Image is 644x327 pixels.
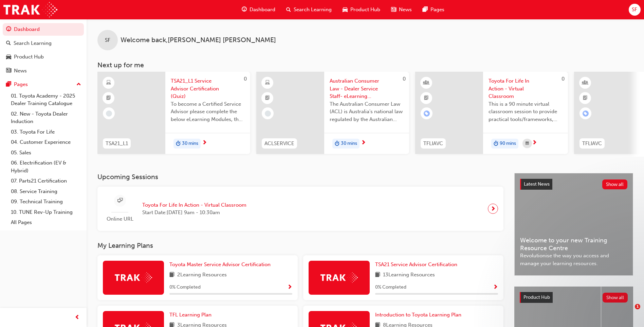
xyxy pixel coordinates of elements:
[6,40,11,47] span: search-icon
[97,242,503,249] h3: My Learning Plans
[423,140,443,148] span: TFLIAVC
[6,54,11,60] span: car-icon
[106,140,128,148] span: TSA21_L1
[294,6,332,14] span: Search Learning
[423,5,428,14] span: pages-icon
[494,139,498,148] span: duration-icon
[386,3,417,17] a: news-iconNews
[424,110,430,117] span: learningRecordVerb_ENROLL-icon
[281,3,337,17] a: search-iconSearch Learning
[350,6,380,14] span: Product Hub
[287,285,292,291] span: Show Progress
[489,77,563,100] span: Toyota For Life In Action - Virtual Classroom
[8,196,84,207] a: 09. Technical Training
[524,181,550,187] span: Latest News
[8,207,84,218] a: 10. TUNE Rev-Up Training
[391,5,396,14] span: news-icon
[424,79,429,87] span: learningResourceType_INSTRUCTOR_LED-icon
[265,94,270,103] span: booktick-icon
[583,79,588,87] span: learningResourceType_INSTRUCTOR_LED-icon
[430,6,444,14] span: Pages
[6,27,11,33] span: guage-icon
[142,201,246,209] span: Toyota For Life In Action - Virtual Classroom
[6,68,11,74] span: news-icon
[3,78,84,91] button: Pages
[244,76,247,82] span: 0
[97,173,503,181] h3: Upcoming Sessions
[121,36,276,44] span: Welcome back , [PERSON_NAME] [PERSON_NAME]
[75,313,80,322] span: prev-icon
[169,311,214,319] a: TFL Learning Plan
[103,215,137,223] span: Online URL
[562,76,565,82] span: 0
[169,271,174,279] span: book-icon
[8,148,84,158] a: 05. Sales
[14,39,52,47] div: Search Learning
[493,285,498,291] span: Show Progress
[361,140,366,146] span: next-icon
[375,271,380,279] span: book-icon
[8,158,84,176] a: 06. Electrification (EV & Hybrid)
[491,204,496,213] span: next-icon
[8,137,84,148] a: 04. Customer Experience
[3,51,84,63] a: Product Hub
[335,139,339,148] span: duration-icon
[106,94,111,103] span: booktick-icon
[3,23,84,36] a: Dashboard
[337,3,386,17] a: car-iconProduct Hub
[97,72,250,154] a: 0TSA21_L1TSA21_L1 Service Advisor Certification (Quiz)To become a Certified Service Advisor pleas...
[8,109,84,127] a: 02. New - Toyota Dealer Induction
[3,22,84,78] button: DashboardSearch LearningProduct HubNews
[8,176,84,186] a: 07. Parts21 Certification
[250,6,275,14] span: Dashboard
[520,179,627,190] a: Latest NewsShow all
[8,127,84,137] a: 03. Toyota For Life
[330,77,404,100] span: Australian Consumer Law - Dealer Service Staff- eLearning Module
[500,140,516,148] span: 90 mins
[14,67,27,75] div: News
[520,237,627,252] span: Welcome to your new Training Resource Centre
[383,271,435,279] span: 13 Learning Resources
[171,77,245,100] span: TSA21_L1 Service Advisor Certification (Quiz)
[264,140,294,148] span: ACLSERVICE
[103,192,498,226] a: Online URLToyota For Life In Action - Virtual ClassroomStart Date:[DATE] 9am - 10:30am
[583,110,589,117] span: learningRecordVerb_ENROLL-icon
[415,72,568,154] a: 0TFLIAVCToyota For Life In Action - Virtual ClassroomThis is a 90 minute virtual classroom sessio...
[8,91,84,109] a: 01. Toyota Academy - 2025 Dealer Training Catalogue
[169,261,271,268] span: Toyota Master Service Advisor Certification
[117,196,123,205] span: sessionType_ONLINE_URL-icon
[105,36,110,44] span: SF
[6,82,11,88] span: pages-icon
[286,5,291,14] span: search-icon
[583,94,588,103] span: booktick-icon
[520,252,627,267] span: Revolutionise the way you access and manage your learning resources.
[629,4,641,16] button: SF
[142,209,246,217] span: Start Date: [DATE] 9am - 10:30am
[3,2,57,17] img: Trak
[375,261,457,268] span: TSA21 Service Advisor Certification
[287,283,292,292] button: Show Progress
[330,100,404,123] span: The Australian Consumer Law (ACL) is Australia's national law regulated by the Australian Competi...
[602,179,628,189] button: Show all
[375,283,406,291] span: 0 % Completed
[169,312,211,318] span: TFL Learning Plan
[493,283,498,292] button: Show Progress
[87,61,644,69] h3: Next up for me
[514,173,633,276] a: Latest NewsShow allWelcome to your new Training Resource CentreRevolutionise the way you access a...
[526,139,529,148] span: calendar-icon
[14,53,44,61] div: Product Hub
[14,81,28,88] div: Pages
[8,186,84,197] a: 08. Service Training
[176,139,181,148] span: duration-icon
[3,37,84,50] a: Search Learning
[202,140,207,146] span: next-icon
[417,3,450,17] a: pages-iconPages
[3,65,84,77] a: News
[106,79,111,87] span: learningResourceType_ELEARNING-icon
[532,140,537,146] span: next-icon
[171,100,245,123] span: To become a Certified Service Advisor please complete the below eLearning Modules, the Service Ad...
[265,79,270,87] span: learningResourceType_ELEARNING-icon
[182,140,198,148] span: 30 mins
